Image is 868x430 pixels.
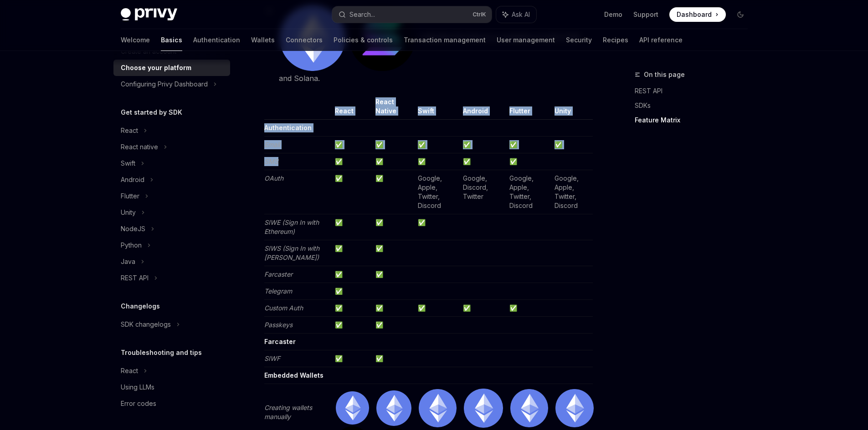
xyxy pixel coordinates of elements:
div: Search... [349,9,375,20]
a: Using LLMs [113,379,230,395]
a: Feature Matrix [635,113,755,127]
td: ✅ [551,137,592,153]
td: ✅ [459,153,505,170]
td: ✅ [372,317,414,334]
th: Android [459,97,505,120]
button: Toggle dark mode [733,7,748,22]
th: React Native [372,97,414,120]
a: Wallets [251,29,275,51]
td: ✅ [372,214,414,240]
img: ethereum.png [510,389,548,427]
div: Swift [121,158,135,169]
td: ✅ [331,266,372,283]
em: SIWS (Sign In with [PERSON_NAME]) [264,244,319,261]
td: ✅ [414,153,459,170]
td: ✅ [372,170,414,214]
em: OAuth [264,174,283,182]
div: React native [121,142,158,152]
td: Google, Apple, Twitter, Discord [506,170,551,214]
em: Telegram [264,287,292,295]
a: Basics [161,29,182,51]
a: Transaction management [404,29,486,51]
img: ethereum.png [336,391,369,425]
td: ✅ [372,153,414,170]
div: Using LLMs [121,382,154,393]
h5: Get started by SDK [121,107,182,118]
div: Error codes [121,398,156,409]
strong: Embedded Wallets [264,371,324,379]
td: Google, Discord, Twitter [459,170,505,214]
td: ✅ [372,266,414,283]
a: Security [566,29,592,51]
h5: Troubleshooting and tips [121,347,202,358]
div: Unity [121,207,136,218]
div: NodeJS [121,223,145,234]
a: Choose your platform [113,60,230,76]
strong: Authentication [264,124,312,132]
div: Configuring Privy Dashboard [121,79,208,90]
button: Ask AI [496,6,536,23]
td: ✅ [414,300,459,317]
div: Choose your platform [121,62,191,73]
td: ✅ [331,240,372,266]
a: API reference [639,29,683,51]
td: ✅ [372,137,414,153]
th: Flutter [506,97,551,120]
span: Dashboard [677,10,712,19]
em: Creating wallets manually [264,404,312,420]
td: Google, Apple, Twitter, Discord [551,170,592,214]
span: Ctrl K [473,11,486,18]
img: ethereum.png [464,389,503,427]
img: ethereum.png [376,390,411,425]
td: ✅ [459,300,505,317]
em: Custom Auth [264,304,303,312]
td: Google, Apple, Twitter, Discord [414,170,459,214]
a: Dashboard [669,7,726,22]
a: SDKs [635,98,755,113]
div: Python [121,240,142,251]
div: REST API [121,273,149,283]
h5: Changelogs [121,301,160,312]
em: SMS [264,157,278,165]
td: ✅ [414,214,459,240]
em: Passkeys [264,321,293,329]
td: ✅ [331,300,372,317]
img: ethereum.png [419,389,457,427]
td: ✅ [414,137,459,153]
td: ✅ [372,350,414,367]
th: React [331,97,372,120]
a: Recipes [603,29,628,51]
a: REST API [635,84,755,98]
td: ✅ [506,137,551,153]
span: Ask AI [512,10,530,19]
td: ✅ [372,300,414,317]
td: ✅ [331,283,372,300]
img: ethereum.png [555,389,593,427]
td: ✅ [506,300,551,317]
div: SDK changelogs [121,319,171,330]
th: Swift [414,97,459,120]
td: ✅ [459,137,505,153]
div: React [121,125,138,136]
em: Email [264,141,280,148]
a: Connectors [286,29,323,51]
a: Support [633,10,658,19]
div: React [121,365,138,376]
a: Error codes [113,395,230,412]
div: Flutter [121,191,139,202]
a: Authentication [193,29,240,51]
td: ✅ [506,153,551,170]
td: ✅ [331,214,372,240]
td: ✅ [331,317,372,334]
a: Welcome [121,29,150,51]
td: ✅ [372,240,414,266]
div: Java [121,256,135,267]
td: ✅ [331,137,372,153]
td: ✅ [331,350,372,367]
a: User management [497,29,555,51]
td: ✅ [331,170,372,214]
strong: Farcaster [264,338,296,345]
em: SIWE (Sign In with Ethereum) [264,218,319,235]
em: SIWF [264,354,280,362]
th: Unity [551,97,592,120]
